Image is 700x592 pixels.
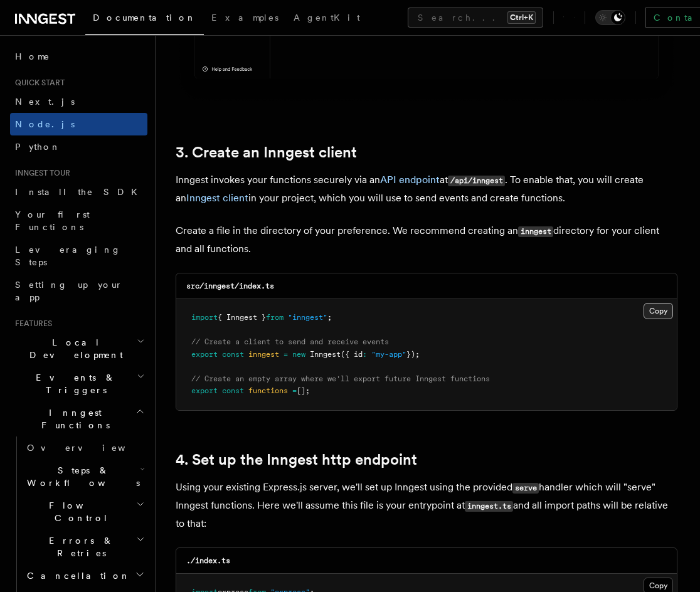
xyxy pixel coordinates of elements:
a: Setting up your app [10,273,147,309]
a: Next.js [10,90,147,113]
span: = [292,386,297,395]
a: 4. Set up the Inngest http endpoint [176,451,417,468]
span: Node.js [15,119,75,129]
p: Inngest invokes your functions securely via an at . To enable that, you will create an in your pr... [176,171,677,207]
button: Events & Triggers [10,366,147,401]
span: Next.js [15,97,75,107]
span: AgentKit [294,13,360,23]
span: Documentation [93,13,196,23]
button: Flow Control [22,494,147,529]
a: Home [10,45,147,68]
span: Install the SDK [15,187,145,197]
span: { Inngest } [218,313,266,322]
code: inngest.ts [465,501,513,512]
a: Leveraging Steps [10,238,147,273]
span: Events & Triggers [10,371,137,396]
button: Local Development [10,331,147,366]
span: "inngest" [288,313,327,322]
span: Cancellation [22,569,130,582]
a: Your first Functions [10,203,147,238]
a: Examples [204,4,286,34]
span: Inngest [310,350,341,359]
span: import [191,313,218,322]
button: Inngest Functions [10,401,147,436]
a: Install the SDK [10,181,147,203]
span: Inngest tour [10,168,70,178]
span: functions [248,386,288,395]
button: Copy [644,303,673,319]
span: inngest [248,350,279,359]
p: Create a file in the directory of your preference. We recommend creating an directory for your cl... [176,222,677,258]
span: Leveraging Steps [15,245,121,267]
span: Quick start [10,78,65,88]
button: Toggle dark mode [595,10,625,25]
a: AgentKit [286,4,368,34]
span: Python [15,142,61,152]
kbd: Ctrl+K [507,11,536,24]
a: Node.js [10,113,147,135]
span: const [222,350,244,359]
a: 3. Create an Inngest client [176,144,357,161]
code: ./index.ts [186,556,230,565]
span: // Create an empty array where we'll export future Inngest functions [191,374,490,383]
span: Inngest Functions [10,406,135,431]
span: Local Development [10,336,137,361]
span: Flow Control [22,499,136,524]
span: Home [15,50,50,63]
a: Python [10,135,147,158]
span: }); [406,350,420,359]
button: Steps & Workflows [22,459,147,494]
code: src/inngest/index.ts [186,282,274,290]
span: Your first Functions [15,209,90,232]
span: []; [297,386,310,395]
span: : [363,350,367,359]
span: export [191,386,218,395]
span: = [284,350,288,359]
span: ; [327,313,332,322]
p: Using your existing Express.js server, we'll set up Inngest using the provided handler which will... [176,478,677,532]
span: Features [10,319,52,329]
span: Errors & Retries [22,534,136,559]
span: "my-app" [371,350,406,359]
button: Search...Ctrl+K [408,8,543,28]
span: export [191,350,218,359]
span: ({ id [341,350,363,359]
span: Steps & Workflows [22,464,140,489]
code: inngest [518,226,553,237]
span: // Create a client to send and receive events [191,337,389,346]
code: /api/inngest [448,176,505,186]
a: API endpoint [380,174,440,186]
span: Overview [27,443,156,453]
span: new [292,350,305,359]
span: Examples [211,13,278,23]
a: Inngest client [186,192,248,204]
button: Cancellation [22,564,147,587]
span: Setting up your app [15,280,123,302]
a: Documentation [85,4,204,35]
code: serve [512,483,539,494]
span: from [266,313,284,322]
span: const [222,386,244,395]
a: Overview [22,436,147,459]
button: Errors & Retries [22,529,147,564]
